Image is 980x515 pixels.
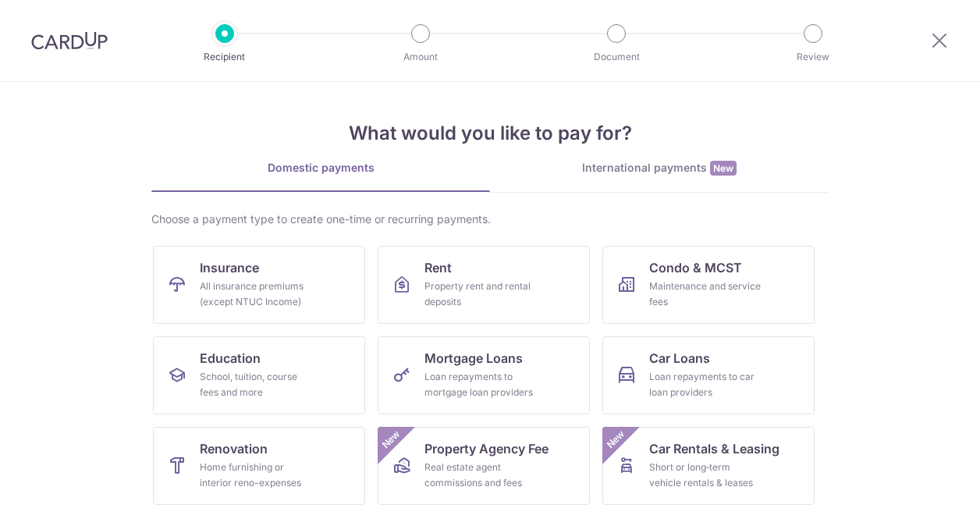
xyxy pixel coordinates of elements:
span: Rent [424,258,452,277]
a: Mortgage LoansLoan repayments to mortgage loan providers [378,336,590,414]
div: Loan repayments to car loan providers [649,369,762,400]
span: New [603,427,629,453]
div: Property rent and rental deposits [424,279,537,310]
span: New [710,161,737,176]
img: CardUp [31,31,108,50]
div: Loan repayments to mortgage loan providers [424,369,537,400]
div: Choose a payment type to create one-time or recurring payments. [151,211,829,227]
span: Renovation [200,439,268,458]
span: Insurance [200,258,259,277]
span: Condo & MCST [649,258,742,277]
span: Car Loans [649,349,710,368]
span: New [378,427,404,453]
a: Condo & MCSTMaintenance and service fees [602,246,815,324]
div: All insurance premiums (except NTUC Income) [200,279,312,310]
p: Review [755,49,871,65]
p: Document [559,49,674,65]
div: Short or long‑term vehicle rentals & leases [649,460,762,491]
a: Car LoansLoan repayments to car loan providers [602,336,815,414]
span: Education [200,349,261,368]
a: EducationSchool, tuition, course fees and more [153,336,365,414]
a: Property Agency FeeReal estate agent commissions and feesNew [378,427,590,505]
div: Maintenance and service fees [649,279,762,310]
p: Recipient [167,49,282,65]
div: School, tuition, course fees and more [200,369,312,400]
span: Car Rentals & Leasing [649,439,779,458]
a: Car Rentals & LeasingShort or long‑term vehicle rentals & leasesNew [602,427,815,505]
p: Amount [363,49,478,65]
span: Property Agency Fee [424,439,549,458]
a: RenovationHome furnishing or interior reno-expenses [153,427,365,505]
span: Mortgage Loans [424,349,523,368]
div: Home furnishing or interior reno-expenses [200,460,312,491]
h4: What would you like to pay for? [151,119,829,147]
a: RentProperty rent and rental deposits [378,246,590,324]
div: Domestic payments [151,160,490,176]
div: International payments [490,160,829,176]
div: Real estate agent commissions and fees [424,460,537,491]
a: InsuranceAll insurance premiums (except NTUC Income) [153,246,365,324]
